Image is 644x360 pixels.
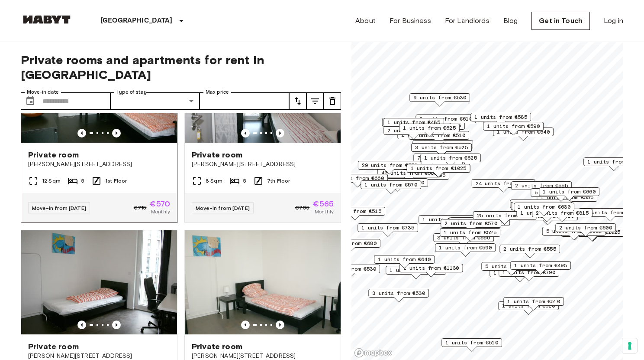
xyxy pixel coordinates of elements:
div: Map marker [583,157,644,171]
div: Map marker [413,154,474,167]
span: 1 units from €680 [324,239,377,247]
span: 7th Floor [267,177,290,185]
div: Map marker [473,211,537,225]
span: 2 units from €645 [514,200,567,208]
span: 7 units from €585 [417,154,470,162]
span: 5 units from €660 [535,189,587,196]
span: Private rooms and apartments for rent in [GEOGRAPHIC_DATA] [21,52,341,82]
button: tune [306,92,324,110]
div: Map marker [498,301,559,315]
a: For Business [390,16,431,26]
span: 1 units from €590 [487,122,540,130]
span: 2 units from €690 [371,179,424,187]
button: Choose date [22,92,39,110]
span: Move-in from [DATE] [196,205,250,211]
span: 5 [243,177,246,185]
p: [GEOGRAPHIC_DATA] [100,16,173,26]
span: 9 units from €530 [413,94,466,101]
div: Map marker [383,118,444,131]
a: Get in Touch [531,12,590,30]
span: 1 units from €1025 [411,164,467,172]
div: Map marker [368,289,429,302]
div: Map marker [407,164,470,177]
div: Map marker [358,161,422,174]
span: 3 units from €525 [416,141,469,148]
div: Map marker [511,202,571,215]
span: 4 units from €1025 [565,228,621,236]
span: €715 [134,204,147,212]
button: Previous image [112,321,121,329]
div: Map marker [357,223,418,237]
span: 5 units from €590 [485,262,538,270]
div: Map marker [499,245,560,258]
span: Private room [28,150,79,160]
span: 1 units from €590 [439,244,492,252]
span: 29 units from €570 [362,161,418,169]
span: Private room [192,150,242,160]
span: 2 units from €600 [559,224,612,232]
div: Map marker [435,243,496,257]
div: Map marker [367,178,428,192]
div: Map marker [382,118,446,131]
span: €565 [313,200,334,208]
div: Map marker [399,264,463,277]
span: Move-in from [DATE] [32,205,86,211]
span: 1 units from €510 [507,298,560,305]
label: Max price [206,88,229,96]
div: Map marker [449,217,510,231]
span: 2 units from €510 [412,131,465,139]
button: Previous image [112,129,121,137]
a: About [355,16,376,26]
span: 3 units from €530 [372,289,425,297]
label: Move-in date [27,88,59,96]
div: Map marker [383,126,444,140]
div: Map marker [374,255,435,268]
button: Previous image [276,129,284,137]
div: Map marker [555,223,616,237]
a: Log in [604,16,623,26]
div: Map marker [579,208,642,222]
span: €705 [295,204,310,212]
div: Map marker [542,227,606,240]
div: Map marker [420,154,481,167]
span: 1 units from €980 [587,158,640,166]
div: Map marker [511,181,572,195]
div: Map marker [325,207,385,220]
div: Map marker [441,219,501,232]
div: Map marker [503,297,564,311]
div: Map marker [472,179,535,193]
button: Previous image [276,321,284,329]
a: For Landlords [445,16,489,26]
div: Map marker [481,262,542,275]
div: Map marker [470,113,531,126]
div: Map marker [409,93,470,107]
div: Map marker [512,202,572,215]
div: Map marker [399,124,460,137]
span: 5 [81,177,84,185]
a: Blog [503,16,518,26]
img: Marketing picture of unit DE-01-302-007-05 [21,230,177,334]
span: 8 Sqm [206,177,222,185]
span: 24 units from €530 [476,180,531,187]
div: Map marker [361,180,421,194]
button: Previous image [77,129,86,137]
div: Map marker [415,115,476,128]
button: Previous image [77,321,86,329]
span: [PERSON_NAME][STREET_ADDRESS] [192,160,334,169]
span: 5 units from €1085 [546,227,602,235]
span: 1 units from €625 [424,154,477,162]
div: Map marker [514,203,574,216]
span: 1 units from €640 [378,255,431,263]
span: 1 units from €570 [364,181,417,189]
span: 1 units from €610 [502,302,555,310]
span: 1st Floor [105,177,127,185]
span: 1 units from €525 [444,229,496,236]
span: 1 units from €640 [515,202,568,210]
span: 3 units from €555 [437,234,490,242]
span: 4 units from €530 [323,265,376,273]
div: Map marker [419,215,479,229]
span: 1 units from €660 [331,174,384,182]
label: Type of stay [116,88,147,96]
span: 1 units from €735 [361,224,414,232]
a: Mapbox logo [354,348,392,358]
